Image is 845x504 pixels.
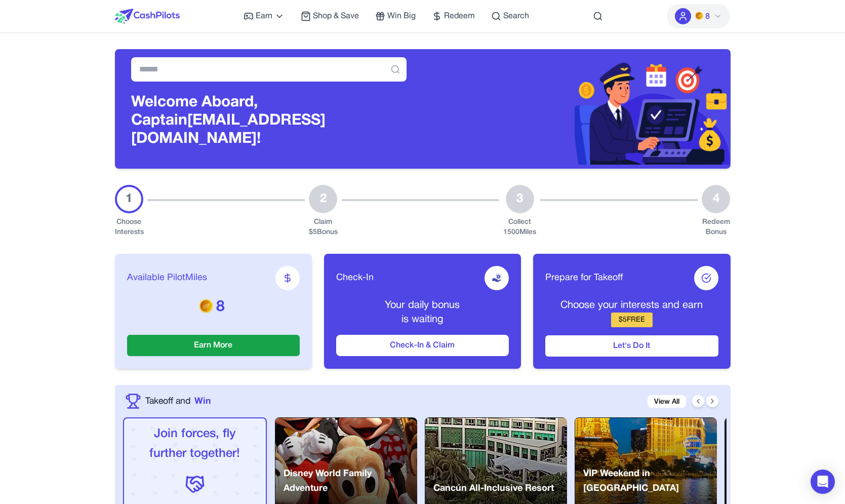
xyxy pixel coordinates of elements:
a: Redeem [432,10,475,22]
button: Let's Do It [545,335,718,357]
div: Open Intercom Messenger [811,470,835,494]
button: Earn More [127,335,300,356]
img: receive-dollar [492,273,502,283]
div: 1 [115,185,143,213]
p: Join forces, fly further together! [132,424,258,464]
div: Claim $ 5 Bonus [309,217,338,238]
span: Shop & Save [313,10,359,22]
span: Earn [256,10,272,22]
img: CashPilots Logo [115,9,180,24]
span: Check-In [336,271,374,285]
div: 2 [309,185,337,213]
span: Available PilotMiles [127,271,207,285]
a: Shop & Save [301,10,359,22]
img: PMs [695,12,703,20]
a: Win Big [375,10,416,22]
img: PMs [199,298,213,313]
a: Earn [244,10,285,22]
div: $ 5 FREE [611,313,653,327]
span: Takeoff and [145,395,190,408]
span: Win [194,395,211,408]
p: 8 [127,298,300,317]
a: Takeoff andWin [145,395,211,408]
h3: Welcome Aboard, Captain [EMAIL_ADDRESS][DOMAIN_NAME]! [131,94,407,148]
p: VIP Weekend in [GEOGRAPHIC_DATA] [583,467,717,496]
div: Redeem Bonus [702,217,730,238]
p: Disney World Family Adventure [284,467,417,496]
div: 3 [506,185,534,213]
span: Prepare for Takeoff [545,271,623,285]
span: Win Big [387,10,416,22]
div: Choose Interests [115,217,143,238]
div: Collect 1500 Miles [503,217,536,238]
span: Redeem [444,10,475,22]
span: Search [503,10,529,22]
button: PMs8 [667,4,730,28]
p: Your daily bonus [336,298,509,313]
button: Check-In & Claim [336,335,509,356]
p: Cancún All-Inclusive Resort [433,481,554,496]
a: View All [648,395,686,408]
p: Choose your interests and earn [545,298,718,313]
img: Header decoration [423,53,731,165]
span: is waiting [401,315,443,324]
span: 8 [705,11,710,23]
div: 4 [702,185,730,213]
a: Search [491,10,529,22]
